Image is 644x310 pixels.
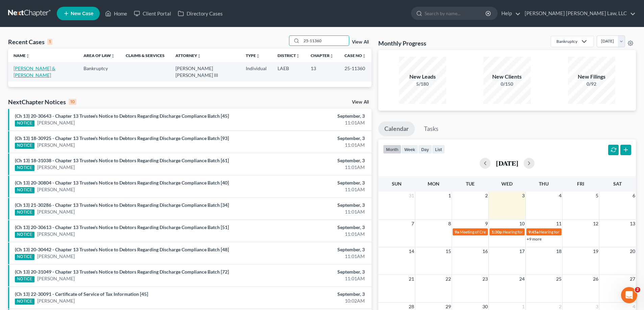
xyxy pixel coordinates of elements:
[15,269,229,275] a: (Ch 13) 20-31049 - Chapter 13 Trustee's Notice to Debtors Regarding Discharge Compliance Batch [72]
[484,192,488,200] span: 2
[15,113,229,119] a: (Ch 13) 20-30643 - Chapter 13 Trustee's Notice to Debtors Regarding Discharge Compliance Batch [45]
[37,208,75,215] a: [PERSON_NAME]
[253,208,365,215] div: 11:01AM
[392,181,402,187] span: Sun
[539,181,549,187] span: Thu
[445,247,452,255] span: 15
[253,246,365,253] div: September, 3
[482,275,488,283] span: 23
[501,181,512,187] span: Wed
[483,81,531,87] div: 0/150
[15,209,34,216] div: NOTICE
[519,220,525,228] span: 10
[539,229,628,234] span: Hearing for [PERSON_NAME] & [PERSON_NAME]
[175,53,201,58] a: Attorneyunfold_more
[15,276,34,282] div: NOTICE
[71,11,93,16] span: New Case
[78,62,120,81] td: Bankruptcy
[455,229,459,234] span: 9a
[240,62,272,81] td: Individual
[253,157,365,164] div: September, 3
[253,224,365,231] div: September, 3
[8,98,76,106] div: NextChapter Notices
[15,180,229,186] a: (Ch 13) 20-30804 - Chapter 13 Trustee's Notice to Debtors Regarding Discharge Compliance Batch [40]
[629,220,636,228] span: 13
[521,7,636,20] a: [PERSON_NAME] [PERSON_NAME] Law, LLC
[613,181,622,187] span: Sat
[629,275,636,283] span: 27
[47,39,52,45] div: 1
[102,7,130,20] a: Home
[519,275,525,283] span: 24
[15,254,34,260] div: NOTICE
[253,119,365,126] div: 11:01AM
[632,192,636,200] span: 6
[527,236,542,242] a: +9 more
[253,298,365,304] div: 10:02AM
[568,81,615,87] div: 0/92
[253,231,365,237] div: 11:01AM
[253,269,365,275] div: September, 3
[498,7,521,20] a: Help
[26,54,30,58] i: unfold_more
[460,229,535,234] span: Meeting of Creditors for [PERSON_NAME]
[253,142,365,148] div: 11:01AM
[411,220,415,228] span: 7
[69,99,76,105] div: 10
[466,181,475,187] span: Tue
[399,81,446,87] div: 5/180
[253,253,365,260] div: 11:01AM
[408,275,415,283] span: 21
[418,145,432,154] button: day
[111,54,115,58] i: unfold_more
[15,299,34,305] div: NOTICE
[15,158,229,163] a: (Ch 13) 18-31038 - Chapter 13 Trustee's Notice to Debtors Regarding Discharge Compliance Batch [61]
[555,220,562,228] span: 11
[37,231,75,237] a: [PERSON_NAME]
[84,53,115,58] a: Area of Lawunfold_more
[253,164,365,171] div: 11:01AM
[37,142,75,148] a: [PERSON_NAME]
[399,73,446,81] div: New Leads
[8,38,52,46] div: Recent Cases
[15,135,229,141] a: (Ch 13) 18-30925 - Chapter 13 Trustee's Notice to Debtors Regarding Discharge Compliance Batch [93]
[15,202,229,208] a: (Ch 13) 21-30286 - Chapter 13 Trustee's Notice to Debtors Regarding Discharge Compliance Batch [34]
[621,287,637,303] iframe: Intercom live chat
[339,62,372,81] td: 25-11360
[592,247,599,255] span: 19
[15,143,34,149] div: NOTICE
[418,121,445,136] a: Tasks
[484,220,488,228] span: 9
[448,220,452,228] span: 8
[15,291,148,297] a: (Ch 13) 22-30091 - Certificate of Service of Tax Information [45]
[352,40,369,45] a: View All
[577,181,584,187] span: Fri
[401,145,418,154] button: week
[120,49,170,62] th: Claims & Services
[37,119,75,126] a: [PERSON_NAME]
[130,7,174,20] a: Client Portal
[302,36,349,46] input: Search by name...
[432,145,445,154] button: list
[311,53,334,58] a: Chapterunfold_more
[568,73,615,81] div: New Filings
[253,186,365,193] div: 11:01AM
[15,165,34,171] div: NOTICE
[383,145,401,154] button: month
[14,53,30,58] a: Nameunfold_more
[37,186,75,193] a: [PERSON_NAME]
[482,247,488,255] span: 16
[492,229,502,234] span: 1:30p
[296,54,300,58] i: unfold_more
[256,54,260,58] i: unfold_more
[592,275,599,283] span: 26
[278,53,300,58] a: Districtunfold_more
[556,38,577,44] div: Bankruptcy
[428,181,439,187] span: Mon
[37,298,75,304] a: [PERSON_NAME]
[378,121,415,136] a: Calendar
[503,229,555,234] span: Hearing for [PERSON_NAME]
[362,54,366,58] i: unfold_more
[174,7,226,20] a: Directory Cases
[272,62,305,81] td: LAEB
